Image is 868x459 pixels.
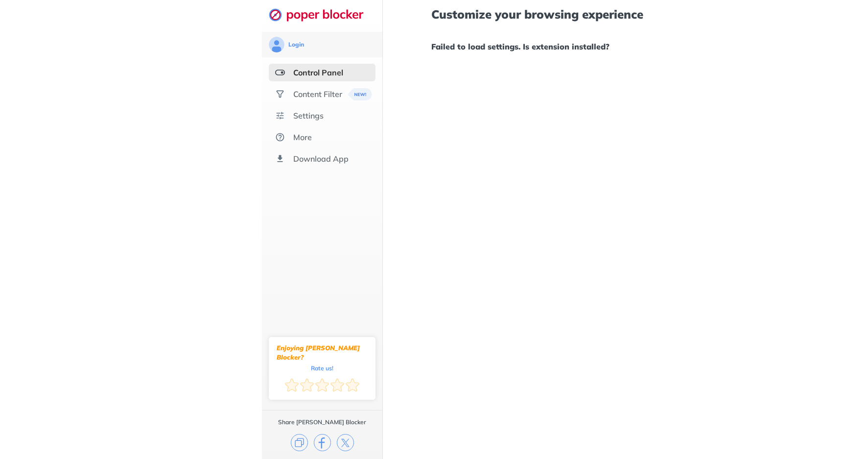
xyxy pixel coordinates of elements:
img: social.svg [275,89,285,99]
h1: Failed to load settings. Is extension installed? [431,40,820,53]
div: Share [PERSON_NAME] Blocker [278,418,366,426]
div: Download App [293,154,349,164]
div: Login [288,41,304,48]
img: copy.svg [291,434,308,451]
div: Control Panel [293,68,343,77]
div: More [293,132,312,142]
div: Enjoying [PERSON_NAME] Blocker? [277,343,368,362]
div: Rate us! [311,366,333,370]
img: download-app.svg [275,154,285,164]
img: avatar.svg [269,37,284,52]
img: x.svg [337,434,354,451]
img: logo-webpage.svg [269,8,374,22]
img: facebook.svg [314,434,331,451]
h1: Customize your browsing experience [431,8,820,21]
img: about.svg [275,132,285,142]
img: settings.svg [275,111,285,121]
img: menuBanner.svg [345,88,369,100]
div: Settings [293,111,324,121]
div: Content Filter [293,89,342,99]
img: features-selected.svg [275,68,285,77]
